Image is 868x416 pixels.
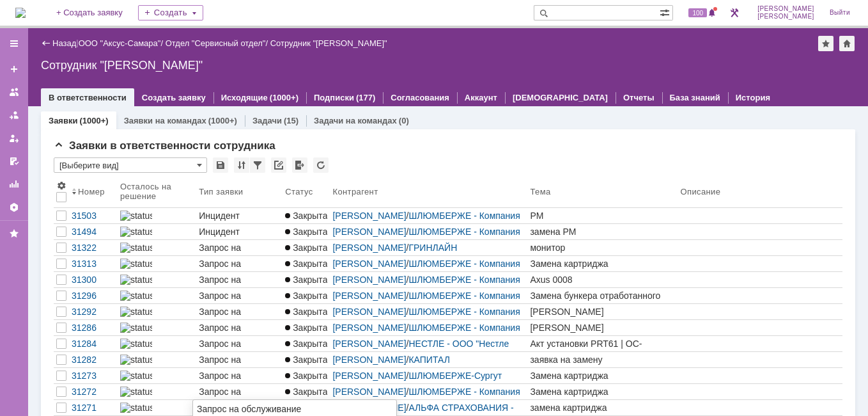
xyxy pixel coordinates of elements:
a: Закрыта [283,320,330,335]
div: Экспорт списка [292,157,307,173]
a: Запрос на обслуживание [196,256,283,271]
div: Запрос на обслуживание [199,259,280,269]
a: Отчеты [623,93,655,102]
a: Закрыта [283,368,330,383]
div: (1000+) [208,116,237,125]
a: НЕСТЛЕ - ООО "Нестле Россия" [332,339,511,359]
img: statusbar-100 (1).png [120,259,152,269]
div: замена РМ [530,227,675,237]
a: 31296 [69,288,118,303]
a: Заявки на командах [124,116,206,125]
div: монитор [530,243,675,253]
div: Замена бункера отработанного тонера Шлюмберже [530,291,675,301]
a: Закрыта [283,352,330,367]
div: (1000+) [79,116,108,125]
div: Замена картриджа (INC003784615) [PERSON_NAME] [530,259,675,269]
div: (177) [356,93,375,102]
a: 31271 [69,400,118,415]
img: statusbar-100 (1).png [120,403,152,413]
a: Запрос на обслуживание [196,272,283,287]
th: Тип заявки [196,178,283,208]
img: statusbar-100 (1).png [120,275,152,285]
span: Закрыта [285,227,327,237]
a: Закрыта [283,224,330,239]
span: Закрыта [285,307,327,317]
a: [PERSON_NAME] [332,371,406,381]
a: [PERSON_NAME] [332,323,406,333]
span: [PERSON_NAME] [757,13,814,20]
a: 31300 [69,272,118,287]
div: Тип заявки [199,187,243,196]
a: монитор [527,240,678,255]
a: Закрыта [283,256,330,271]
a: Создать заявку [142,93,206,102]
div: [PERSON_NAME] [530,323,675,333]
img: statusbar-100 (1).png [120,227,152,237]
a: Запрос на обслуживание [196,352,283,367]
div: Запрос на обслуживание [199,323,280,333]
div: / [332,227,525,237]
div: Запрос на обслуживание [199,243,280,253]
div: Запрос на обслуживание [197,404,389,414]
img: statusbar-100 (1).png [120,243,152,253]
th: Статус [283,178,330,208]
a: ГРИНЛАЙН [408,243,457,253]
a: Исходящие [221,93,268,102]
div: / [332,371,525,381]
span: Закрыта [285,259,327,269]
a: Назад [52,38,76,48]
a: statusbar-100 (1).png [118,256,196,271]
div: (1000+) [270,93,298,102]
a: Запрос на обслуживание [196,336,283,351]
div: Инцидент [199,227,280,237]
a: 31292 [69,304,118,319]
a: statusbar-100 (1).png [118,240,196,255]
a: Закрыта [283,336,330,351]
div: Акт установки PRT61 | OC-CE255X - Остаток 2 [530,339,675,349]
span: Заявки в ответственности сотрудника [54,140,275,152]
a: РМ [527,208,678,223]
span: Закрыта [285,387,327,397]
a: statusbar-25 (1).png [118,352,196,367]
div: Статус [285,187,313,196]
div: Запрос на обслуживание [199,339,280,349]
img: statusbar-100 (1).png [120,323,152,333]
a: Заявки на командах [4,82,24,102]
a: Замена картриджа [527,368,678,383]
a: Axus 0008 [527,272,678,287]
a: Задачи [252,116,282,125]
a: statusbar-100 (1).png [118,336,196,351]
span: [PERSON_NAME] [757,5,814,13]
a: ШЛЮМБЕРЖЕ - Компания "Шлюмберже Лоджелко, Инк" [332,307,522,327]
a: [PERSON_NAME] [332,339,406,349]
a: ШЛЮМБЕРЖЕ - Компания "Шлюмберже Лоджелко, Инк" [332,259,522,279]
a: Инцидент [196,224,283,239]
a: statusbar-100 (1).png [118,400,196,415]
img: statusbar-100 (1).png [120,371,152,381]
div: Контрагент [332,187,378,196]
div: Запрос на обслуживание [199,307,280,317]
a: КАПИТАЛ [408,355,449,365]
a: База знаний [670,93,720,102]
a: statusbar-100 (1).png [118,384,196,399]
a: statusbar-100 (1).png [118,368,196,383]
div: РМ [530,211,675,221]
a: 31273 [69,368,118,383]
a: [PERSON_NAME] [332,227,406,237]
th: Осталось на решение [118,178,196,208]
div: / [332,291,525,301]
a: statusbar-100 (1).png [118,288,196,303]
div: / [166,38,270,48]
div: / [332,355,525,365]
a: ШЛЮМБЕРЖЕ - Компания "Шлюмберже Лоджелко, Инк" [332,387,522,407]
a: statusbar-100 (1).png [118,208,196,223]
div: | [76,38,78,47]
a: заявка на замену [PERSON_NAME] [527,352,678,367]
a: Подписки [314,93,354,102]
a: Заявки в моей ответственности [4,105,24,125]
div: 31300 [72,275,115,285]
div: / [332,403,525,413]
div: Тема [530,187,550,196]
a: Закрыта [283,272,330,287]
a: Создать заявку [4,59,24,79]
